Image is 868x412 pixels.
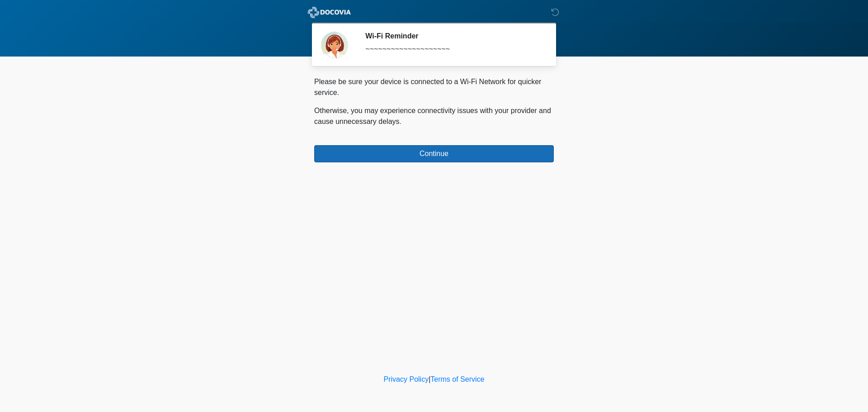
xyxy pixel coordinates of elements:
p: Please be sure your device is connected to a Wi-Fi Network for quicker service. [314,76,554,98]
span: . [400,118,401,125]
h2: Wi-Fi Reminder [365,32,540,40]
button: Continue [314,145,554,162]
img: ABC Med Spa- GFEase Logo [305,7,354,18]
div: ~~~~~~~~~~~~~~~~~~~~ [365,44,540,55]
img: Agent Avatar [321,32,348,59]
a: Terms of Service [430,375,484,383]
a: | [429,375,430,383]
a: Privacy Policy [384,375,429,383]
p: Otherwise, you may experience connectivity issues with your provider and cause unnecessary delays [314,105,554,127]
